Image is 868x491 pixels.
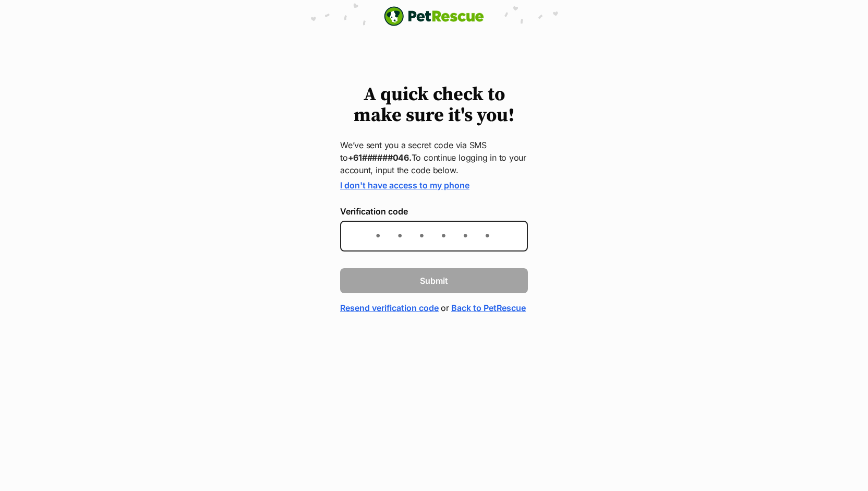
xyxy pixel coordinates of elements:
img: logo-e224e6f780fb5917bec1dbf3a21bbac754714ae5b6737aabdf751b685950b380.svg [384,6,484,26]
span: Submit [420,274,448,287]
p: We’ve sent you a secret code via SMS to To continue logging in to your account, input the code be... [340,139,528,176]
button: Submit [340,268,528,293]
a: Resend verification code [340,302,439,314]
a: PetRescue [384,6,484,26]
h1: A quick check to make sure it's you! [340,85,528,126]
strong: +61######046. [348,152,412,163]
span: or [441,302,449,314]
label: Verification code [340,207,528,216]
input: Enter the 6-digit verification code sent to your device [340,221,528,252]
a: I don't have access to my phone [340,180,469,190]
a: Back to PetRescue [451,302,526,314]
